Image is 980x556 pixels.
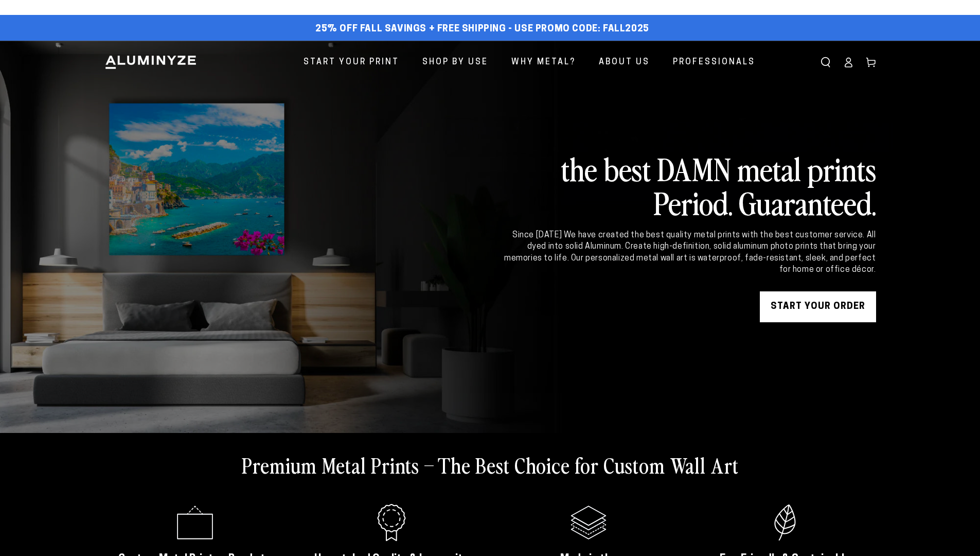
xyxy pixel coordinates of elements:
a: About Us [591,49,657,76]
a: Start Your Print [296,49,407,76]
summary: Search our site [814,51,837,74]
span: Professionals [673,55,755,70]
span: Why Metal? [511,55,576,70]
span: Start Your Print [304,55,399,70]
span: Shop By Use [422,55,488,70]
span: About Us [599,55,650,70]
a: Shop By Use [415,49,496,76]
h2: the best DAMN metal prints Period. Guaranteed. [503,151,876,219]
span: 25% off FALL Savings + Free Shipping - Use Promo Code: FALL2025 [315,24,649,35]
a: START YOUR Order [760,291,876,322]
h2: Premium Metal Prints – The Best Choice for Custom Wall Art [242,451,739,478]
a: Professionals [665,49,763,76]
img: Aluminyze [104,55,197,70]
div: Since [DATE] We have created the best quality metal prints with the best customer service. All dy... [503,230,876,276]
a: Why Metal? [504,49,583,76]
